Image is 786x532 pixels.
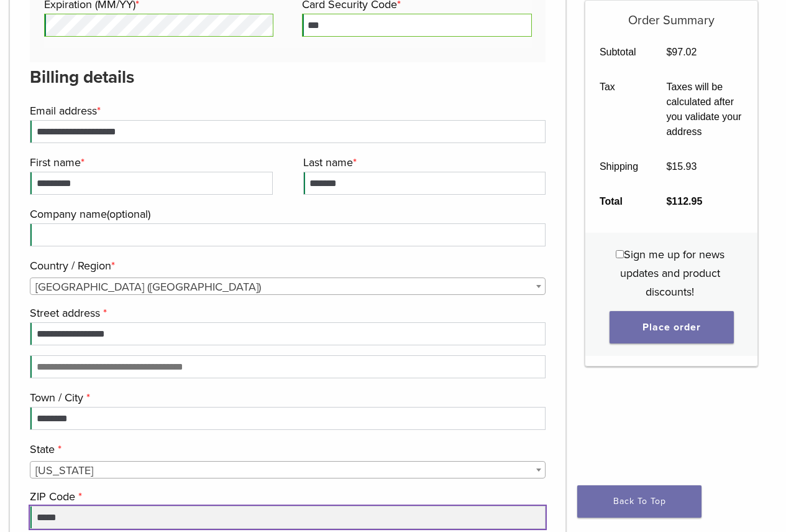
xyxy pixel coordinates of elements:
[577,485,701,518] a: Back To Top
[30,304,542,322] label: Street address
[30,62,546,92] h3: Billing details
[30,256,542,275] label: Country / Region
[585,149,652,184] th: Shipping
[616,250,624,258] input: Sign me up for news updates and product discounts!
[30,487,542,506] label: ZIP Code
[666,161,697,172] bdi: 15.93
[585,70,652,149] th: Tax
[666,161,672,172] span: $
[666,196,702,207] bdi: 112.95
[666,47,697,57] bdi: 97.02
[107,207,150,221] span: (optional)
[30,153,270,172] label: First name
[303,153,543,172] label: Last name
[30,461,546,478] span: State
[666,47,672,57] span: $
[585,184,652,219] th: Total
[652,70,757,149] td: Taxes will be calculated after you validate your address
[30,101,542,120] label: Email address
[620,248,724,299] span: Sign me up for news updates and product discounts!
[30,278,546,295] span: Country / Region
[30,205,542,223] label: Company name
[30,388,542,407] label: Town / City
[30,462,545,479] span: Georgia
[585,1,757,28] h5: Order Summary
[30,440,542,459] label: State
[666,196,672,207] span: $
[585,35,652,70] th: Subtotal
[610,311,734,343] button: Place order
[30,278,545,296] span: United States (US)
